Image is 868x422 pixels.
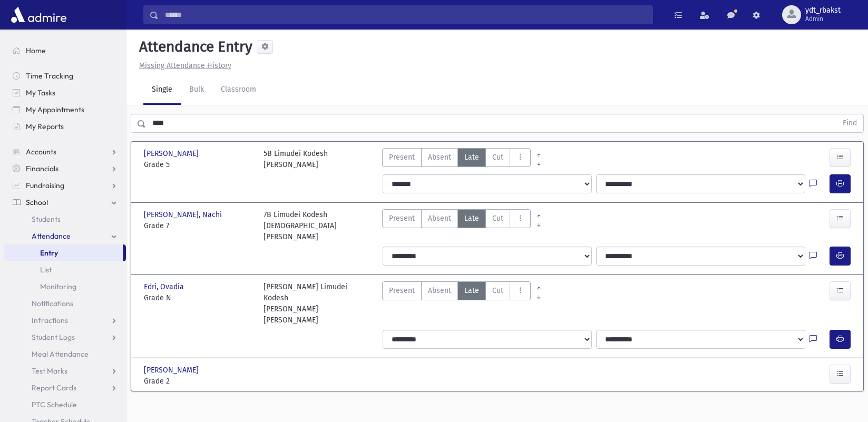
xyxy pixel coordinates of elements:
a: List [4,261,126,278]
span: Cut [492,213,503,224]
span: Students [32,214,61,224]
span: School [26,198,48,207]
span: Present [389,152,415,163]
div: 5B Limudei Kodesh [PERSON_NAME] [264,148,328,170]
span: Monitoring [40,282,76,291]
a: Fundraising [4,177,126,194]
span: Present [389,285,415,296]
div: 7B Limudei Kodesh [DEMOGRAPHIC_DATA][PERSON_NAME] [264,209,373,242]
img: AdmirePro [8,4,69,25]
a: Students [4,211,126,228]
span: Grade 5 [144,159,253,170]
span: My Tasks [26,88,55,97]
span: Notifications [32,299,73,308]
a: PTC Schedule [4,396,126,413]
div: AttTypes [382,148,531,170]
a: Bulk [181,75,212,105]
a: My Appointments [4,101,126,118]
span: Attendance [32,231,71,241]
a: Notifications [4,295,126,312]
span: ydt_rbakst [805,6,841,15]
span: Financials [26,164,58,173]
a: Report Cards [4,379,126,396]
span: Time Tracking [26,71,73,81]
span: Edri, Ovadia [144,281,186,292]
a: Infractions [4,312,126,329]
span: Late [464,213,479,224]
span: Fundraising [26,181,64,190]
a: Home [4,42,126,59]
a: Missing Attendance History [135,61,231,70]
span: Grade 2 [144,376,253,387]
span: Absent [428,213,451,224]
span: Entry [40,248,58,258]
a: Attendance [4,228,126,244]
span: [PERSON_NAME] [144,365,201,376]
a: Single [143,75,181,105]
span: My Appointments [26,105,84,114]
span: Absent [428,152,451,163]
span: Test Marks [32,366,67,376]
span: Grade N [144,292,253,303]
a: Student Logs [4,329,126,346]
a: Financials [4,160,126,177]
span: Present [389,213,415,224]
div: AttTypes [382,281,531,326]
a: My Tasks [4,84,126,101]
a: School [4,194,126,211]
a: My Reports [4,118,126,135]
span: Student Logs [32,332,75,342]
a: Entry [4,244,123,261]
span: Late [464,285,479,296]
span: Late [464,152,479,163]
a: Meal Attendance [4,346,126,362]
div: [PERSON_NAME] Limudei Kodesh [PERSON_NAME] [PERSON_NAME] [264,281,373,326]
a: Monitoring [4,278,126,295]
a: Classroom [212,75,265,105]
span: Accounts [26,147,56,156]
span: PTC Schedule [32,400,77,409]
span: Infractions [32,316,68,325]
span: Admin [805,15,841,23]
u: Missing Attendance History [139,61,231,70]
span: [PERSON_NAME], Nachi [144,209,224,220]
div: AttTypes [382,209,531,242]
input: Search [159,5,652,24]
a: Time Tracking [4,67,126,84]
span: Absent [428,285,451,296]
span: Cut [492,152,503,163]
span: Report Cards [32,383,76,392]
span: Cut [492,285,503,296]
h5: Attendance Entry [135,38,252,56]
a: Test Marks [4,362,126,379]
a: Accounts [4,143,126,160]
span: List [40,265,52,274]
span: My Reports [26,122,64,131]
span: Grade 7 [144,220,253,231]
span: Home [26,46,46,55]
span: [PERSON_NAME] [144,148,201,159]
span: Meal Attendance [32,349,89,359]
button: Find [836,114,863,132]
